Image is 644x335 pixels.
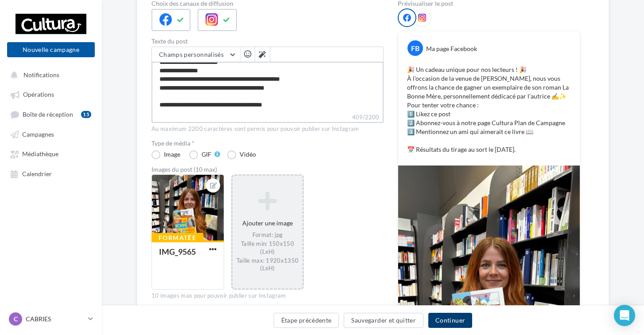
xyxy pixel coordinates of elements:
[7,311,95,327] a: C CABRIES
[151,38,384,44] label: Texte du post
[164,151,180,158] div: Image
[398,0,580,7] div: Prévisualiser le post
[23,110,73,118] span: Boîte de réception
[26,315,85,323] p: CABRIES
[407,65,571,154] p: 🎉 Un cadeau unique pour nos lecteurs ! 🎉 À l’occasion de la venue de [PERSON_NAME], nous vous off...
[344,313,423,328] button: Sauvegarder et quitter
[5,146,97,162] a: Médiathèque
[5,126,97,142] a: Campagnes
[7,42,95,57] button: Nouvelle campagne
[151,166,384,173] div: Images du post (10 max)
[274,313,339,328] button: Étape précédente
[5,166,97,181] a: Calendrier
[151,113,384,123] label: 409/2200
[428,313,472,328] button: Continuer
[151,140,384,146] label: Type de média *
[159,247,196,256] div: IMG_9565
[407,40,423,56] div: FB
[22,170,52,177] span: Calendrier
[202,151,211,158] div: GIF
[5,86,97,102] a: Opérations
[5,106,97,122] a: Boîte de réception15
[23,91,54,99] span: Opérations
[14,315,18,323] span: C
[151,233,203,243] div: Formatée
[426,44,477,53] div: Ma page Facebook
[614,305,635,326] div: Open Intercom Messenger
[5,67,93,83] button: Notifications
[151,292,384,300] div: 10 images max pour pouvoir publier sur Instagram
[240,151,256,158] div: Vidéo
[159,51,224,58] span: Champs personnalisés
[151,125,384,133] div: Au maximum 2200 caractères sont permis pour pouvoir publier sur Instagram
[22,150,58,158] span: Médiathèque
[22,130,54,138] span: Campagnes
[81,111,91,118] div: 15
[152,47,240,62] button: Champs personnalisés
[23,71,59,79] span: Notifications
[151,0,384,7] label: Choix des canaux de diffusion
